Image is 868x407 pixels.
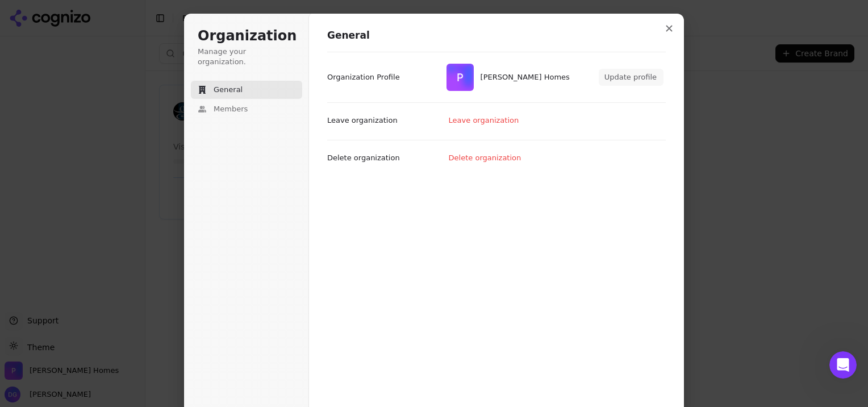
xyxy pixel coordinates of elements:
[443,112,526,129] button: Leave organization
[48,6,66,24] img: Profile image for Deniz
[18,303,27,312] button: Emoji picker
[72,303,81,312] button: Start recording
[599,69,663,86] button: Update profile
[214,104,248,114] span: Members
[659,18,679,39] button: Close modal
[199,5,220,25] div: Close
[327,153,400,163] p: Delete organization
[36,303,45,312] button: Gif picker
[327,29,666,43] h1: General
[327,72,400,82] p: Organization Profile
[481,72,570,82] span: Paul Gray Homes
[71,11,106,19] h1: Cognizo
[829,351,857,379] iframe: Intercom live chat
[327,115,398,126] p: Leave organization
[214,85,243,95] span: General
[10,279,218,298] textarea: Message…
[7,5,29,26] button: go back
[443,149,528,167] button: Delete organization
[191,100,302,118] button: Members
[198,27,295,45] h1: Organization
[446,64,474,91] img: Paul Gray Homes
[32,6,51,24] img: Profile image for Alp
[191,81,302,99] button: General
[54,303,63,312] button: Upload attachment
[195,298,213,317] button: Send a message…
[198,47,295,67] p: Manage your organization.
[178,5,199,26] button: Home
